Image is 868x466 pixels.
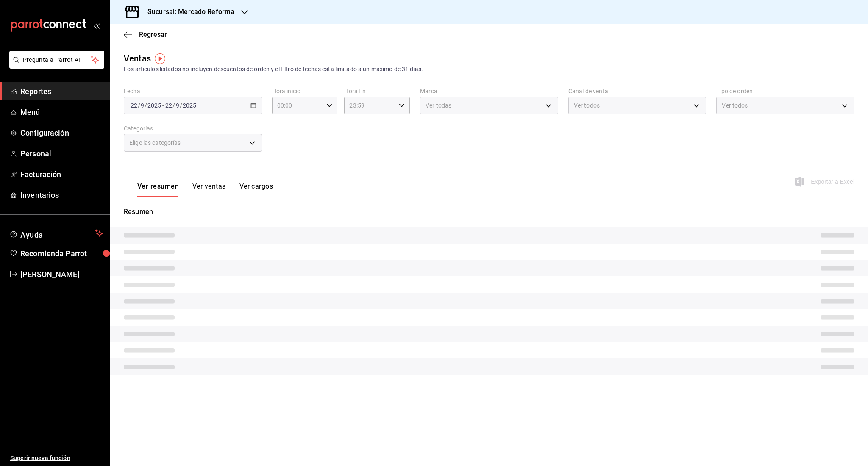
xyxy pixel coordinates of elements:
[20,189,103,201] span: Inventarios
[716,88,854,94] label: Tipo de orden
[20,127,103,139] span: Configuración
[6,61,104,70] a: Pregunta a Parrot AI
[20,248,103,259] span: Recomienda Parrot
[239,182,273,197] button: Ver cargos
[10,454,103,463] span: Sugerir nueva función
[147,102,161,109] input: ----
[568,88,707,94] label: Canal de venta
[20,86,103,97] span: Reportes
[124,88,262,94] label: Fecha
[124,31,167,39] button: Regresar
[137,182,273,197] div: navigation tabs
[162,102,164,109] span: -
[130,102,138,109] input: --
[23,55,91,64] span: Pregunta a Parrot AI
[138,102,140,109] span: /
[20,269,103,280] span: [PERSON_NAME]
[9,51,104,69] button: Pregunta a Parrot AI
[129,139,181,147] span: Elige las categorías
[165,102,172,109] input: --
[180,102,182,109] span: /
[175,102,180,109] input: --
[145,102,147,109] span: /
[141,7,234,17] h3: Sucursal: Mercado Reforma
[192,182,226,197] button: Ver ventas
[137,182,179,197] button: Ver resumen
[426,101,451,110] span: Ver todas
[124,125,262,131] label: Categorías
[93,22,100,29] button: open_drawer_menu
[420,88,558,94] label: Marca
[574,101,600,110] span: Ver todos
[344,88,410,94] label: Hora fin
[20,148,103,159] span: Personal
[722,101,748,110] span: Ver todos
[140,102,145,109] input: --
[20,169,103,180] span: Facturación
[124,207,854,217] p: Resumen
[155,53,165,64] img: Tooltip marker
[124,52,151,65] div: Ventas
[172,102,175,109] span: /
[124,65,854,74] div: Los artículos listados no incluyen descuentos de orden y el filtro de fechas está limitado a un m...
[20,228,92,239] span: Ayuda
[272,88,338,94] label: Hora inicio
[139,31,167,39] span: Regresar
[20,106,103,118] span: Menú
[182,102,197,109] input: ----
